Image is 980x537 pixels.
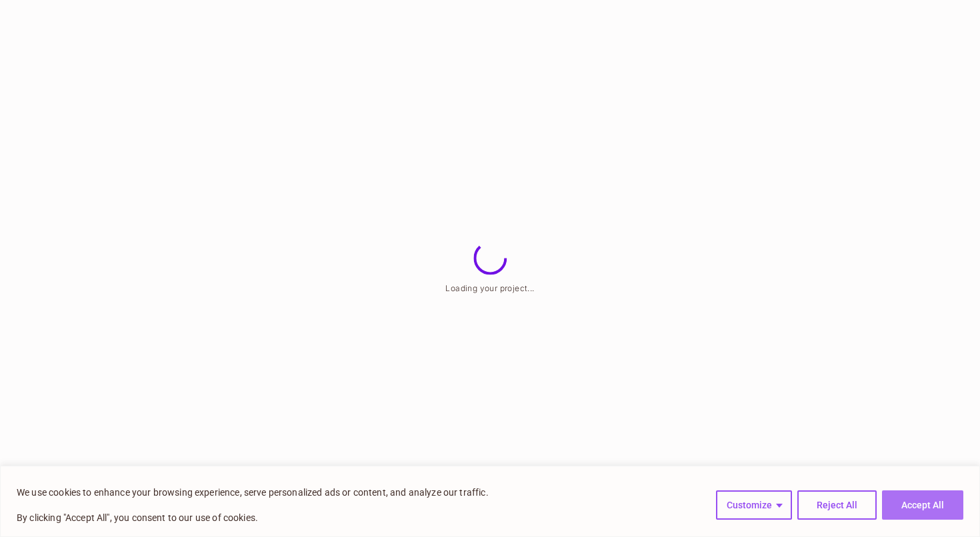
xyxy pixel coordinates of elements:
p: By clicking "Accept All", you consent to our use of cookies. [17,510,489,526]
p: We use cookies to enhance your browsing experience, serve personalized ads or content, and analyz... [17,484,489,500]
button: Accept All [882,490,963,520]
button: Reject All [797,490,877,520]
span: Loading your project... [445,283,534,293]
button: Customize [716,490,792,520]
